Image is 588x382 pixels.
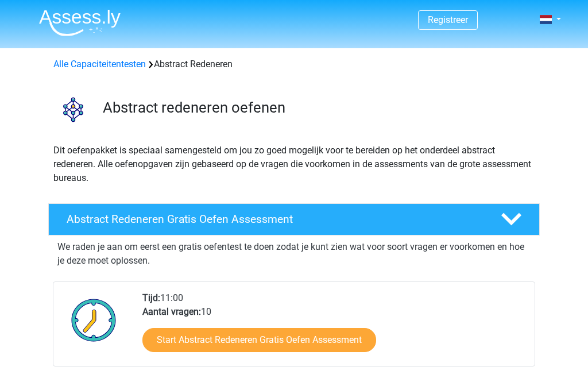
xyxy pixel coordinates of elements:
img: Klok [65,291,123,349]
b: Aantal vragen: [142,306,201,317]
img: Assessly [39,9,121,36]
h3: Abstract redeneren oefenen [103,99,531,117]
img: abstract redeneren [49,85,98,134]
a: Registreer [428,14,468,25]
h4: Abstract Redeneren Gratis Oefen Assessment [67,213,482,226]
p: We raden je aan om eerst een gratis oefentest te doen zodat je kunt zien wat voor soort vragen er... [57,240,531,268]
a: Start Abstract Redeneren Gratis Oefen Assessment [142,328,376,352]
p: Dit oefenpakket is speciaal samengesteld om jou zo goed mogelijk voor te bereiden op het onderdee... [53,144,535,185]
div: 11:00 10 [134,291,534,366]
a: Abstract Redeneren Gratis Oefen Assessment [44,203,544,236]
div: Abstract Redeneren [49,57,539,71]
b: Tijd: [142,292,160,303]
a: Alle Capaciteitentesten [53,59,146,70]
